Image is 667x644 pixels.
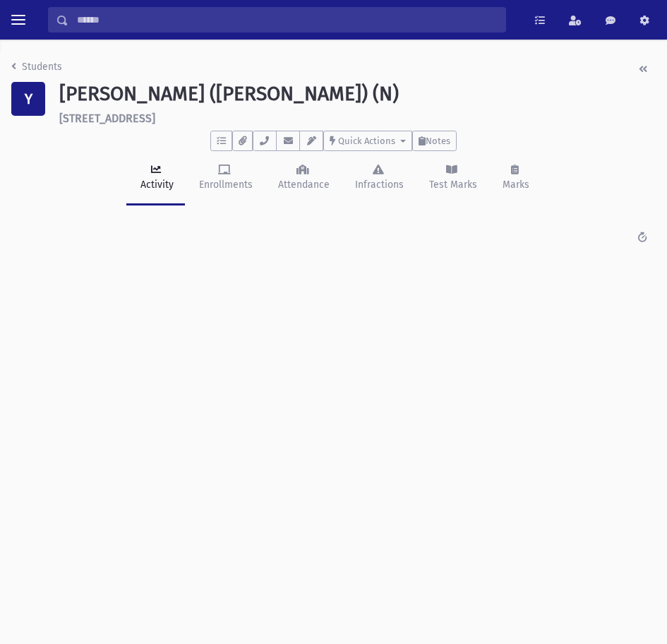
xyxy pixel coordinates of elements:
button: Notes [412,131,457,151]
h1: [PERSON_NAME] ([PERSON_NAME]) (N) [59,82,656,106]
div: Y [11,82,45,116]
button: Quick Actions [323,131,412,151]
nav: breadcrumb [11,59,62,80]
div: Activity [138,177,174,192]
input: Search [68,7,505,32]
a: Enrollments [185,151,264,205]
a: Infractions [341,151,415,205]
a: Test Marks [415,151,488,205]
div: Marks [500,177,529,192]
div: Test Marks [426,177,477,192]
a: Students [11,61,62,73]
div: Infractions [352,177,404,192]
span: Quick Actions [338,136,395,146]
h6: [STREET_ADDRESS] [59,112,656,125]
div: Attendance [275,177,330,192]
a: Activity [126,151,185,205]
span: Notes [426,136,450,146]
button: toggle menu [6,7,31,32]
div: Enrollments [196,177,253,192]
a: Marks [488,151,541,205]
a: Attendance [264,151,341,205]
